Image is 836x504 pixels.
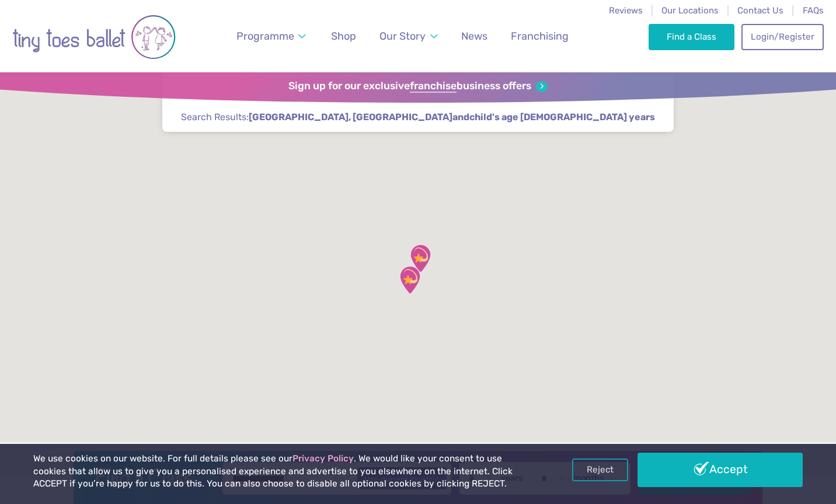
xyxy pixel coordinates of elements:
[511,30,569,42] span: Franchising
[249,111,655,123] strong: and
[461,30,487,42] span: News
[249,111,452,124] span: [GEOGRAPHIC_DATA], [GEOGRAPHIC_DATA]
[374,23,443,50] a: Our Story
[661,5,719,16] a: Our Locations
[737,5,783,16] a: Contact Us
[609,5,643,16] a: Reviews
[741,24,823,50] a: Login/Register
[331,30,356,42] span: Shop
[231,23,312,50] a: Programme
[12,8,176,66] img: tiny toes ballet
[572,459,628,481] a: Reject
[410,80,457,93] strong: franchise
[456,23,493,50] a: News
[395,265,424,295] div: Trumpington Village Hall
[649,24,734,50] a: Find a Class
[379,30,426,42] span: Our Story
[803,5,824,16] a: FAQs
[292,453,354,464] a: Privacy Policy
[236,30,294,42] span: Programme
[288,80,547,93] a: Sign up for our exclusivefranchisebusiness offers
[33,453,534,491] p: We use cookies on our website. For full details please see our . We would like your consent to us...
[406,244,435,273] div: St Matthew's Church
[469,111,655,124] span: child's age [DEMOGRAPHIC_DATA] years
[326,23,361,50] a: Shop
[506,23,574,50] a: Franchising
[638,453,803,487] a: Accept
